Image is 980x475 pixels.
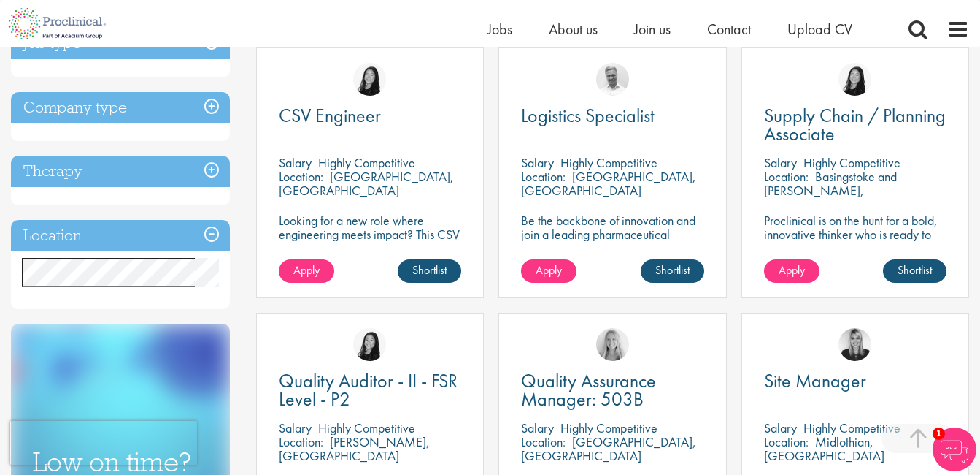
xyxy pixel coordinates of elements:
[521,168,696,199] p: [GEOGRAPHIC_DATA], [GEOGRAPHIC_DATA]
[279,259,334,283] a: Apply
[521,154,554,171] span: Salary
[838,63,871,96] img: Numhom Sudsok
[521,368,656,411] span: Quality Assurance Manager: 503B
[10,421,197,465] iframe: reCAPTCHA
[521,433,566,450] span: Location:
[318,154,415,171] p: Highly Competitive
[279,168,454,199] p: [GEOGRAPHIC_DATA], [GEOGRAPHIC_DATA]
[803,154,900,171] p: Highly Competitive
[279,107,461,125] a: CSV Engineer
[318,419,415,436] p: Highly Competitive
[634,20,671,39] a: Join us
[764,433,884,464] p: Midlothian, [GEOGRAPHIC_DATA]
[521,107,703,125] a: Logistics Specialist
[764,259,819,283] a: Apply
[536,262,562,278] span: Apply
[764,103,946,146] span: Supply Chain / Planning Associate
[521,259,576,283] a: Apply
[353,63,386,96] img: Numhom Sudsok
[560,154,657,171] p: Highly Competitive
[279,372,461,408] a: Quality Auditor - II - FSR Level - P2
[764,368,866,393] span: Site Manager
[398,259,461,283] a: Shortlist
[279,368,458,411] span: Quality Auditor - II - FSR Level - P2
[764,168,809,185] span: Location:
[764,213,946,283] p: Proclinical is on the hunt for a bold, innovative thinker who is ready to help push the boundarie...
[521,419,554,436] span: Salary
[838,328,871,361] img: Janelle Jones
[933,427,976,471] img: Chatbot
[764,433,809,450] span: Location:
[521,103,655,128] span: Logistics Specialist
[707,20,751,39] a: Contact
[279,168,323,185] span: Location:
[560,419,657,436] p: Highly Competitive
[787,20,852,39] a: Upload CV
[764,168,897,213] p: Basingstoke and [PERSON_NAME], [GEOGRAPHIC_DATA]
[293,262,320,278] span: Apply
[521,168,566,185] span: Location:
[521,213,703,269] p: Be the backbone of innovation and join a leading pharmaceutical company to help keep life-changin...
[521,433,696,464] p: [GEOGRAPHIC_DATA], [GEOGRAPHIC_DATA]
[353,328,386,361] img: Numhom Sudsok
[596,328,629,361] img: Shannon Briggs
[549,20,598,39] a: About us
[521,372,703,408] a: Quality Assurance Manager: 503B
[764,419,797,436] span: Salary
[641,259,704,283] a: Shortlist
[279,433,323,450] span: Location:
[764,107,946,143] a: Supply Chain / Planning Associate
[596,63,629,96] img: Joshua Bye
[11,220,230,251] h3: Location
[279,154,312,171] span: Salary
[803,419,900,436] p: Highly Competitive
[279,433,430,464] p: [PERSON_NAME], [GEOGRAPHIC_DATA]
[487,20,512,39] a: Jobs
[279,213,461,255] p: Looking for a new role where engineering meets impact? This CSV Engineer role is calling your name!
[279,419,312,436] span: Salary
[764,154,797,171] span: Salary
[779,262,805,278] span: Apply
[279,103,381,128] span: CSV Engineer
[883,259,946,283] a: Shortlist
[933,427,945,440] span: 1
[11,92,230,123] h3: Company type
[11,156,230,187] h3: Therapy
[764,372,946,390] a: Site Manager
